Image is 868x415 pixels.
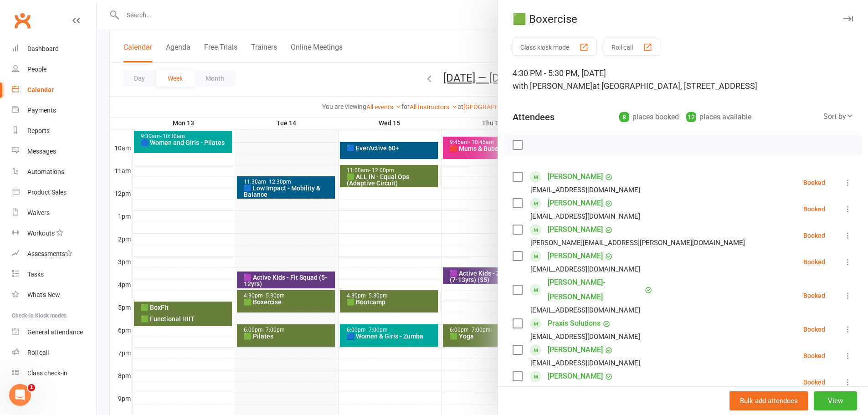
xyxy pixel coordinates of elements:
[530,237,745,249] div: [PERSON_NAME][EMAIL_ADDRESS][PERSON_NAME][DOMAIN_NAME]
[803,206,825,212] div: Booked
[548,249,603,263] a: [PERSON_NAME]
[513,81,592,91] span: with [PERSON_NAME]
[513,67,853,92] div: 4:30 PM - 5:30 PM, [DATE]
[530,357,640,369] div: [EMAIL_ADDRESS][DOMAIN_NAME]
[27,127,50,134] div: Reports
[27,45,59,52] div: Dashboard
[27,168,64,175] div: Automations
[803,353,825,359] div: Booked
[27,349,49,356] div: Roll call
[803,379,825,385] div: Booked
[27,148,56,155] div: Messages
[27,271,44,278] div: Tasks
[548,222,603,237] a: [PERSON_NAME]
[548,275,642,304] a: [PERSON_NAME]-[PERSON_NAME]
[803,179,825,186] div: Booked
[513,111,555,123] div: Attendees
[548,343,603,357] a: [PERSON_NAME]
[619,112,629,122] div: 8
[803,292,825,299] div: Booked
[12,100,96,121] a: Payments
[27,369,67,377] div: Class check-in
[27,209,50,216] div: Waivers
[530,263,640,275] div: [EMAIL_ADDRESS][DOMAIN_NAME]
[548,369,603,384] a: [PERSON_NAME]
[814,391,857,410] button: View
[592,81,757,91] span: at [GEOGRAPHIC_DATA], [STREET_ADDRESS]
[11,9,34,32] a: Clubworx
[619,111,679,123] div: places booked
[27,86,54,93] div: Calendar
[498,13,868,26] div: 🟩 Boxercise
[548,169,603,184] a: [PERSON_NAME]
[12,59,96,80] a: People
[803,232,825,239] div: Booked
[12,203,96,223] a: Waivers
[12,223,96,244] a: Workouts
[27,230,55,237] div: Workouts
[803,259,825,265] div: Booked
[12,264,96,285] a: Tasks
[803,326,825,333] div: Booked
[530,384,640,395] div: [EMAIL_ADDRESS][DOMAIN_NAME]
[9,384,31,406] iframe: Intercom live chat
[27,107,56,114] div: Payments
[530,210,640,222] div: [EMAIL_ADDRESS][DOMAIN_NAME]
[530,184,640,196] div: [EMAIL_ADDRESS][DOMAIN_NAME]
[27,291,60,298] div: What's New
[12,39,96,59] a: Dashboard
[12,141,96,162] a: Messages
[548,316,601,331] a: Praxis Solutions
[513,39,596,56] button: Class kiosk mode
[530,331,640,343] div: [EMAIL_ADDRESS][DOMAIN_NAME]
[12,343,96,363] a: Roll call
[12,363,96,384] a: Class kiosk mode
[823,111,853,123] div: Sort by
[530,304,640,316] div: [EMAIL_ADDRESS][DOMAIN_NAME]
[12,182,96,203] a: Product Sales
[12,121,96,141] a: Reports
[27,328,83,336] div: General attendance
[12,244,96,264] a: Assessments
[12,80,96,100] a: Calendar
[12,162,96,182] a: Automations
[604,39,660,56] button: Roll call
[729,391,808,410] button: Bulk add attendees
[548,196,603,210] a: [PERSON_NAME]
[686,111,751,123] div: places available
[12,285,96,305] a: What's New
[27,189,67,196] div: Product Sales
[27,66,46,73] div: People
[28,384,35,391] span: 1
[12,322,96,343] a: General attendance kiosk mode
[27,250,72,257] div: Assessments
[686,112,696,122] div: 12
